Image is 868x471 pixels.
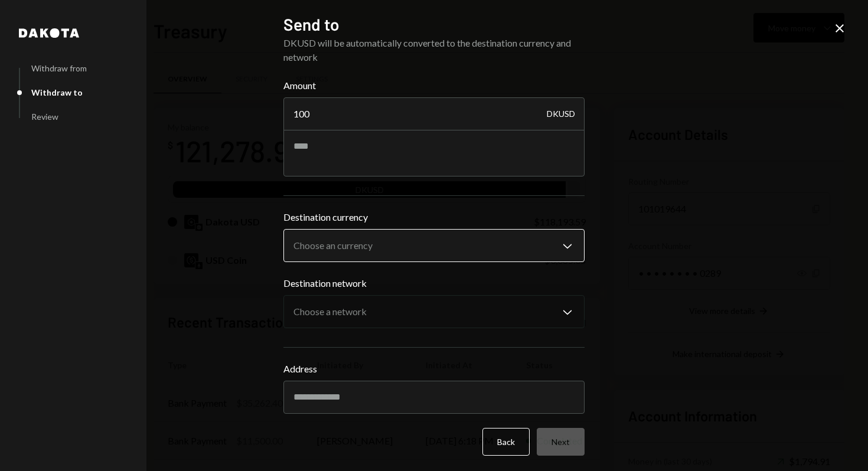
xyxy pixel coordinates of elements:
h2: Send to [283,13,585,36]
div: Review [31,112,58,122]
label: Destination currency [283,210,585,224]
label: Amount [283,78,585,93]
button: Destination network [283,295,585,328]
button: Back [482,428,530,456]
div: Withdraw from [31,63,87,73]
div: Withdraw to [31,87,83,97]
label: Address [283,362,585,376]
input: Enter amount [283,97,585,130]
label: Destination network [283,276,585,290]
div: DKUSD will be automatically converted to the destination currency and network [283,36,585,64]
button: Destination currency [283,229,585,262]
div: DKUSD [547,97,575,130]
